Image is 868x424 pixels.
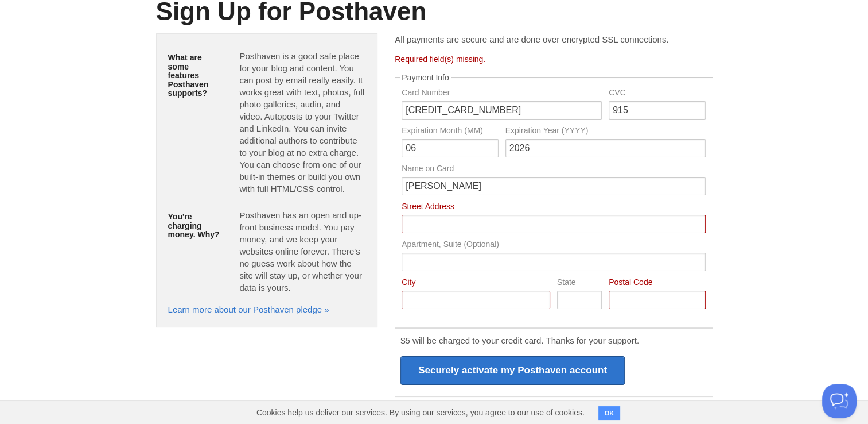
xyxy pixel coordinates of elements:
[239,50,365,195] p: Posthaven is a good safe place for your blog and content. You can post by email really easily. It...
[609,88,705,99] label: CVC
[822,384,857,418] iframe: Help Scout Beacon - Open
[400,356,625,385] input: Securely activate my Posthaven account
[400,74,451,82] legend: Payment Info
[402,240,705,251] label: Apartment, Suite (Optional)
[168,213,223,239] h5: You're charging money. Why?
[402,202,705,213] label: Street Address
[245,401,596,424] span: Cookies help us deliver our services. By using our services, you agree to our use of cookies.
[239,209,365,294] p: Posthaven has an open and up-front business model. You pay money, and we keep your websites onlin...
[395,33,712,45] p: All payments are secure and are done over encrypted SSL connections.
[402,88,602,99] label: Card Number
[395,55,712,63] div: Required field(s) missing.
[557,278,602,289] label: State
[598,406,621,420] button: OK
[168,304,329,314] a: Learn more about our Posthaven pledge »
[400,334,706,346] p: $5 will be charged to your credit card. Thanks for your support.
[402,126,498,137] label: Expiration Month (MM)
[402,278,550,289] label: City
[402,164,705,175] label: Name on Card
[505,126,706,137] label: Expiration Year (YYYY)
[609,278,705,289] label: Postal Code
[168,53,223,98] h5: What are some features Posthaven supports?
